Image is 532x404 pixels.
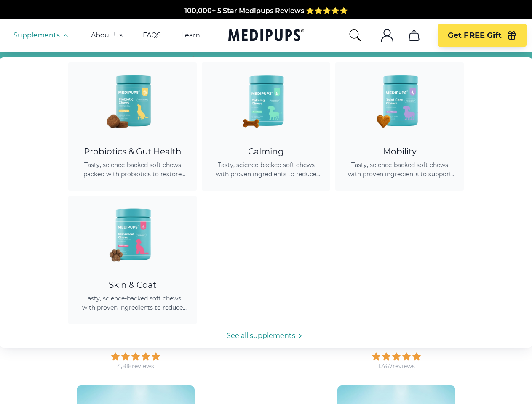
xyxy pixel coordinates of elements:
span: 100,000+ 5 Star Medipups Reviews ⭐️⭐️⭐️⭐️⭐️ [184,7,348,15]
button: Supplements [13,30,71,40]
span: Made In The [GEOGRAPHIC_DATA] from domestic & globally sourced ingredients [126,17,406,25]
img: Joint Care Chews - Medipups [362,62,438,138]
span: Tasty, science-backed soft chews with proven ingredients to support joint health, improve mobilit... [345,160,454,179]
span: Tasty, science-backed soft chews packed with probiotics to restore gut balance, ease itching, sup... [78,160,187,179]
button: Get FREE Gift [438,24,527,47]
img: Skin & Coat Chews - Medipups [95,196,171,271]
a: Probiotic Dog Chews - MedipupsProbiotics & Gut HealthTasty, science-backed soft chews packed with... [68,62,197,191]
a: Medipups [228,27,304,45]
div: 4,818 reviews [117,362,154,370]
div: Probiotics & Gut Health [78,146,187,157]
div: Skin & Coat [78,280,187,290]
div: 1,467 reviews [378,362,415,370]
a: About Us [91,31,123,40]
img: Calming Dog Chews - Medipups [228,62,304,138]
button: account [377,25,397,45]
span: Get FREE Gift [448,31,502,40]
div: Mobility [345,146,454,157]
a: Learn [181,31,200,40]
img: Probiotic Dog Chews - Medipups [95,62,171,138]
a: Skin & Coat Chews - MedipupsSkin & CoatTasty, science-backed soft chews with proven ingredients t... [68,196,197,324]
span: Supplements [13,31,60,40]
button: cart [404,25,424,45]
span: Tasty, science-backed soft chews with proven ingredients to reduce shedding, promote healthy skin... [78,294,187,312]
a: FAQS [143,31,161,40]
button: search [348,29,362,42]
span: Tasty, science-backed soft chews with proven ingredients to reduce anxiety, promote relaxation, a... [212,160,320,179]
a: Calming Dog Chews - MedipupsCalmingTasty, science-backed soft chews with proven ingredients to re... [202,62,330,191]
div: Calming [212,146,320,157]
a: Joint Care Chews - MedipupsMobilityTasty, science-backed soft chews with proven ingredients to su... [335,62,464,191]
